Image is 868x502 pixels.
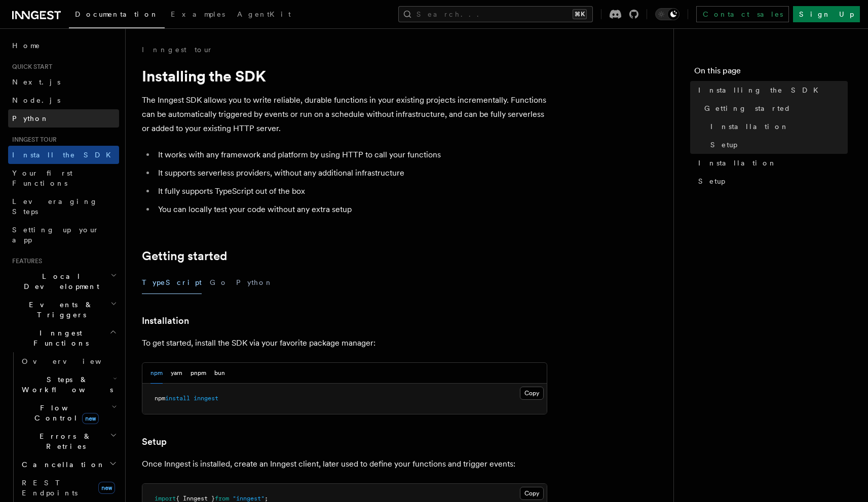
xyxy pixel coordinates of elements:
[573,9,587,19] kbd: ⌘K
[18,399,119,427] button: Flow Controlnew
[142,336,547,350] p: To get started, install the SDK via your favorite package manager:
[214,363,225,384] button: bun
[698,85,824,95] span: Installing the SDK
[698,176,725,186] span: Setup
[8,221,119,249] a: Setting up your app
[22,479,78,497] span: REST Endpoints
[75,10,159,18] span: Documentation
[8,136,57,144] span: Inngest tour
[22,357,126,365] span: Overview
[8,271,110,291] span: Local Development
[155,166,547,180] li: It supports serverless providers, without any additional infrastructure
[155,202,547,217] li: You can locally test your code without any extra setup
[237,10,291,18] span: AgentKit
[142,457,547,471] p: Once Inngest is installed, create an Inngest client, later used to define your functions and trig...
[142,249,227,263] a: Getting started
[706,117,848,136] a: Installation
[210,271,228,294] button: Go
[142,93,547,136] p: The Inngest SDK allows you to write reliable, durable functions in your existing projects increme...
[12,96,60,104] span: Node.js
[142,45,213,55] a: Inngest tour
[142,314,189,328] a: Installation
[231,3,297,27] a: AgentKit
[155,148,547,162] li: It works with any framework and platform by using HTTP to call your functions
[142,271,202,294] button: TypeScript
[18,431,110,451] span: Errors & Retries
[655,8,680,20] button: Toggle dark mode
[520,387,544,400] button: Copy
[150,363,163,384] button: npm
[8,146,119,164] a: Install the SDK
[8,109,119,128] a: Python
[8,63,52,71] span: Quick start
[171,363,182,384] button: yarn
[8,300,110,320] span: Events & Triggers
[710,140,737,150] span: Setup
[8,257,42,265] span: Features
[12,169,72,187] span: Your first Functions
[696,6,789,22] a: Contact sales
[155,495,176,502] span: import
[265,495,268,502] span: ;
[12,78,60,86] span: Next.js
[694,81,848,99] a: Installing the SDK
[142,67,547,85] h1: Installing the SDK
[12,40,41,51] span: Home
[8,324,119,352] button: Inngest Functions
[165,3,231,27] a: Examples
[18,474,119,502] a: REST Endpointsnew
[8,164,119,192] a: Your first Functions
[18,459,105,470] span: Cancellation
[8,91,119,109] a: Node.js
[398,6,593,22] button: Search...⌘K
[8,296,119,324] button: Events & Triggers
[194,395,218,402] span: inngest
[704,103,791,113] span: Getting started
[698,158,777,168] span: Installation
[155,395,165,402] span: npm
[18,403,111,423] span: Flow Control
[520,487,544,500] button: Copy
[8,267,119,296] button: Local Development
[18,427,119,455] button: Errors & Retries
[706,136,848,154] a: Setup
[710,121,789,132] span: Installation
[18,455,119,474] button: Cancellation
[215,495,229,502] span: from
[694,154,848,172] a: Installation
[171,10,225,18] span: Examples
[176,495,215,502] span: { Inngest }
[142,435,167,449] a: Setup
[12,151,117,159] span: Install the SDK
[233,495,265,502] span: "inngest"
[18,352,119,370] a: Overview
[700,99,848,117] a: Getting started
[694,65,848,81] h4: On this page
[18,370,119,399] button: Steps & Workflows
[12,197,98,216] span: Leveraging Steps
[155,184,547,198] li: It fully supports TypeScript out of the box
[165,395,190,402] span: install
[236,271,273,294] button: Python
[8,73,119,91] a: Next.js
[8,36,119,55] a: Home
[191,363,206,384] button: pnpm
[12,114,49,122] span: Python
[12,226,99,244] span: Setting up your app
[18,374,113,395] span: Steps & Workflows
[694,172,848,190] a: Setup
[793,6,860,22] a: Sign Up
[98,482,115,494] span: new
[69,3,165,28] a: Documentation
[82,413,99,424] span: new
[8,192,119,221] a: Leveraging Steps
[8,328,109,348] span: Inngest Functions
